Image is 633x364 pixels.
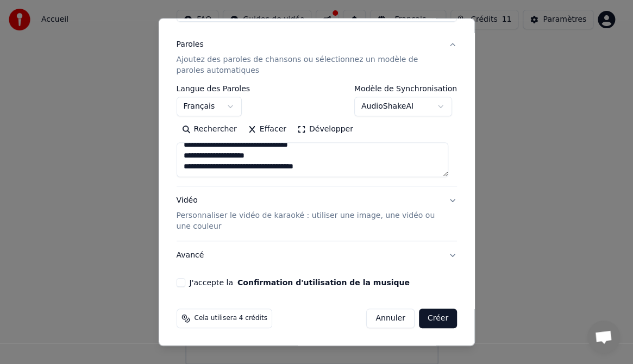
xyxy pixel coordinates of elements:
[176,241,457,269] button: Avancé
[176,186,457,241] button: VidéoPersonnaliser le vidéo de karaoké : utiliser une image, une vidéo ou une couleur
[176,195,440,232] div: Vidéo
[242,121,292,138] button: Effacer
[189,279,409,286] label: J'accepte la
[176,121,242,138] button: Rechercher
[176,39,203,50] div: Paroles
[176,210,440,232] p: Personnaliser le vidéo de karaoké : utiliser une image, une vidéo ou une couleur
[366,309,414,328] button: Annuler
[176,85,457,186] div: ParolesAjoutez des paroles de chansons ou sélectionnez un modèle de paroles automatiques
[419,309,457,328] button: Créer
[176,85,250,92] label: Langue des Paroles
[237,279,410,286] button: J'accepte la
[176,30,457,85] button: ParolesAjoutez des paroles de chansons ou sélectionnez un modèle de paroles automatiques
[194,314,267,323] span: Cela utilisera 4 crédits
[354,85,457,92] label: Modèle de Synchronisation
[176,54,440,76] p: Ajoutez des paroles de chansons ou sélectionnez un modèle de paroles automatiques
[292,121,359,138] button: Développer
